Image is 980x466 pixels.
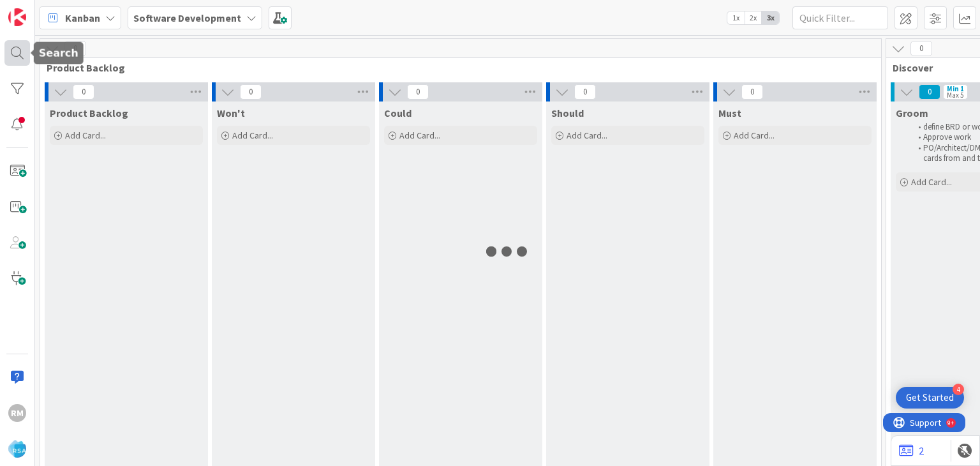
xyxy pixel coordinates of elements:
[762,11,779,24] span: 3x
[8,8,26,26] img: Visit kanbanzone.com
[65,10,100,26] span: Kanban
[911,176,952,188] span: Add Card...
[551,107,584,119] span: Should
[727,11,745,24] span: 1x
[407,84,429,100] span: 0
[133,11,241,24] b: Software Development
[39,47,78,59] h5: Search
[64,41,86,56] span: 0
[65,130,106,141] span: Add Card...
[896,387,964,409] div: Open Get Started checklist, remaining modules: 4
[567,130,607,141] span: Add Card...
[50,107,128,119] span: Product Backlog
[73,84,94,100] span: 0
[906,391,954,404] div: Get Started
[741,84,763,100] span: 0
[8,440,26,458] img: avatar
[399,130,440,141] span: Add Card...
[947,92,963,98] div: Max 5
[953,384,964,395] div: 4
[792,6,888,29] input: Quick Filter...
[27,2,58,17] span: Support
[910,41,932,56] span: 0
[734,130,775,141] span: Add Card...
[47,61,865,74] span: Product Backlog
[947,86,964,92] div: Min 1
[8,404,26,422] div: RM
[574,84,596,100] span: 0
[718,107,741,119] span: Must
[745,11,762,24] span: 2x
[384,107,412,119] span: Could
[896,107,928,119] span: Groom
[232,130,273,141] span: Add Card...
[240,84,262,100] span: 0
[919,84,940,100] span: 0
[64,5,71,15] div: 9+
[899,443,924,458] a: 2
[217,107,245,119] span: Won't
